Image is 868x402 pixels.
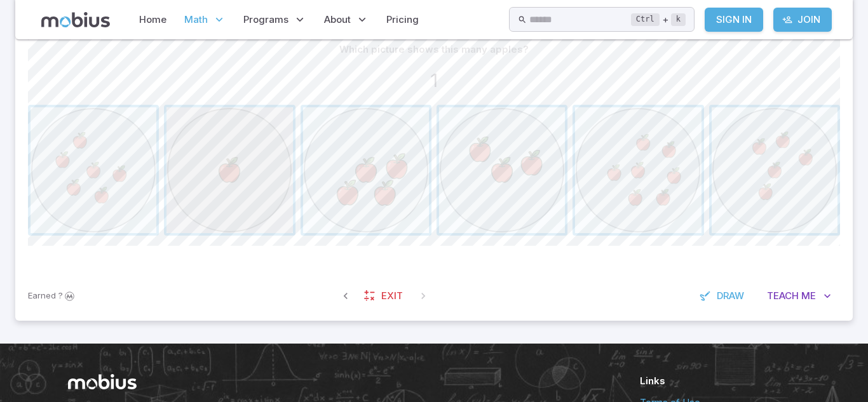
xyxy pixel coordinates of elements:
[357,284,412,308] a: Exit
[430,67,438,95] h3: 1
[184,13,208,27] span: Math
[383,5,423,34] a: Pricing
[671,13,686,26] kbd: k
[58,290,63,302] span: ?
[324,13,351,27] span: About
[339,43,529,57] p: Which picture shows this many apples?
[693,284,753,308] button: Draw
[773,8,832,32] a: Join
[758,284,840,308] button: TeachMe
[717,289,744,303] span: Draw
[243,13,288,27] span: Programs
[135,5,170,34] a: Home
[767,289,799,303] span: Teach
[631,13,660,26] kbd: Ctrl
[28,290,56,302] span: Earned
[640,374,800,388] h6: Links
[334,285,357,307] span: Previous Question
[28,290,76,302] p: Sign In to earn Mobius dollars
[412,285,435,307] span: On Latest Question
[631,12,686,27] div: +
[801,289,816,303] span: Me
[705,8,763,32] a: Sign In
[381,289,403,303] span: Exit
